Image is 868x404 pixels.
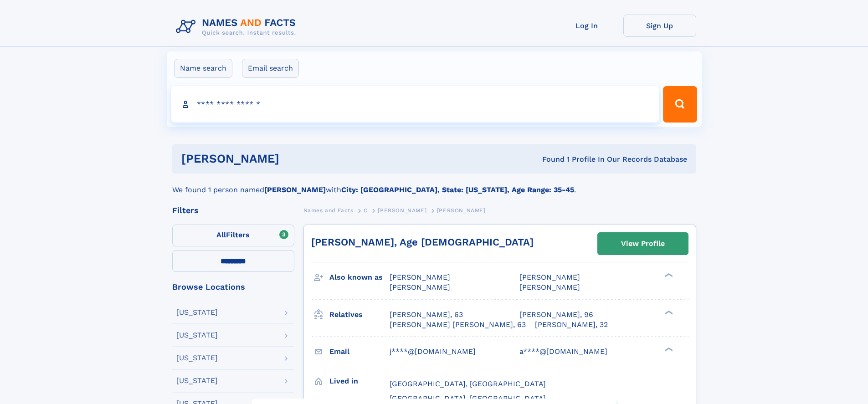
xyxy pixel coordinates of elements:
[172,225,294,246] label: Filters
[216,230,226,239] span: All
[242,59,299,78] label: Email search
[550,15,623,37] a: Log In
[264,185,326,194] b: [PERSON_NAME]
[378,207,426,214] span: [PERSON_NAME]
[329,270,390,285] h3: Also known as
[623,15,696,37] a: Sign Up
[390,283,450,291] span: [PERSON_NAME]
[390,394,546,403] span: [GEOGRAPHIC_DATA], [GEOGRAPHIC_DATA]
[364,205,368,216] a: C
[176,354,218,362] div: [US_STATE]
[172,174,696,195] div: We found 1 person named with .
[329,373,390,389] h3: Lived in
[171,86,659,123] input: search input
[176,377,218,384] div: [US_STATE]
[378,205,426,216] a: [PERSON_NAME]
[519,273,580,281] span: [PERSON_NAME]
[663,309,673,315] div: ❯
[176,332,218,339] div: [US_STATE]
[174,59,232,78] label: Name search
[329,307,390,322] h3: Relatives
[663,346,673,352] div: ❯
[172,15,303,39] img: Logo Names and Facts
[390,320,526,330] a: [PERSON_NAME] [PERSON_NAME], 63
[311,236,534,248] a: [PERSON_NAME], Age [DEMOGRAPHIC_DATA]
[341,185,574,194] b: City: [GEOGRAPHIC_DATA], State: [US_STATE], Age Range: 35-45
[663,272,673,278] div: ❯
[172,283,294,291] div: Browse Locations
[519,310,593,320] a: [PERSON_NAME], 96
[303,205,354,216] a: Names and Facts
[437,207,486,214] span: [PERSON_NAME]
[519,283,580,291] span: [PERSON_NAME]
[411,154,687,164] div: Found 1 Profile In Our Records Database
[598,233,688,255] a: View Profile
[621,233,665,254] div: View Profile
[181,153,411,164] h1: [PERSON_NAME]
[390,310,463,320] a: [PERSON_NAME], 63
[663,86,697,123] button: Search Button
[364,207,368,214] span: C
[390,379,546,388] span: [GEOGRAPHIC_DATA], [GEOGRAPHIC_DATA]
[390,273,450,281] span: [PERSON_NAME]
[176,309,218,316] div: [US_STATE]
[329,344,390,359] h3: Email
[172,206,294,215] div: Filters
[535,320,608,330] a: [PERSON_NAME], 32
